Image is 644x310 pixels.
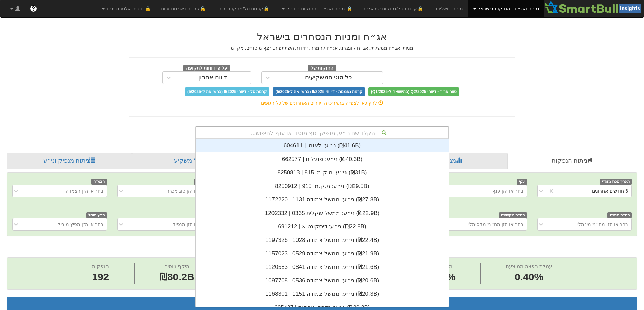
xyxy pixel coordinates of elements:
[66,188,103,194] div: בחר או הזן הצמדה
[196,247,449,260] div: ני״ע: ‏ממשל צמודה 0529 | 1157023 ‎(₪21.9B)‎
[517,179,527,185] span: ענף
[97,0,156,17] a: 🔒 נכסים אלטרנטיבים
[196,139,449,152] div: ני״ע: ‏לאומי | 604611 ‎(₪41.6B)‎
[196,206,449,220] div: ני״ע: ‏ממשל שקלית 0335 | 1202332 ‎(₪22.9B)‎
[196,152,449,166] div: ני״ע: ‏פועלים | 662577 ‎(₪40.3B)‎
[196,220,449,233] div: ני״ע: ‏דיסקונט א | 691212 ‎(₪22.8B)‎
[129,31,515,42] h2: אג״ח ומניות הנסחרים בישראל
[308,65,336,72] span: החזקות של
[368,87,459,96] span: טווח ארוך - דיווחי Q2/2025 (בהשוואה ל-Q1/2025)
[196,193,449,206] div: ני״ע: ‏ממשל צמודה 1131 | 1172220 ‎(₪27.8B)‎
[132,153,259,169] a: פרופיל משקיע
[198,74,227,81] div: דיווח אחרון
[196,233,449,247] div: ני״ע: ‏ממשל צמודה 1028 | 1197326 ‎(₪22.4B)‎
[12,300,632,306] h3: תוצאות הנפקות
[506,270,552,284] span: 0.40%
[129,46,515,51] h5: מניות, אג״ח ממשלתי, אג״ח קונצרני, אג״ח להמרה, יחידות השתתפות, רצף מוסדיים, מק״מ
[305,74,352,81] div: כל סוגי המשקיעים
[172,221,208,228] div: בחר או הזן מנפיק
[183,65,230,72] span: על פי דוחות לתקופה
[168,188,209,194] div: בחר או הזן סוג מכרז
[25,0,42,17] a: ?
[156,0,213,17] a: 🔒קרנות נאמנות זרות
[499,212,527,218] span: מח״מ מקסימלי
[213,0,277,17] a: 🔒קרנות סל/מחקות זרות
[92,270,109,284] span: 192
[277,0,357,17] a: 🔒 מניות ואג״ח - החזקות בחו״ל
[159,271,194,282] span: ₪80.2B
[600,179,632,185] span: תאריך מכרז מוסדי
[592,188,628,194] div: 6 חודשים אחרונים
[194,179,212,185] span: סוג מכרז
[124,100,520,106] div: לחץ כאן לצפייה בתאריכי הדיווחים האחרונים של כל הגופים
[508,153,637,169] a: ניתוח הנפקות
[506,263,552,269] span: עמלת הפצה ממוצעת
[431,0,468,17] a: מניות דואליות
[92,263,109,269] span: הנפקות
[196,127,448,138] div: הקלד שם ני״ע, מנפיק, גוף מוסדי או ענף לחיפוש...
[196,287,449,301] div: ני״ע: ‏ממשל צמודה 1151 | 1168301 ‎(₪20.3B)‎
[7,153,132,169] a: ניתוח מנפיק וני״ע
[273,87,365,96] span: קרנות נאמנות - דיווחי 6/2025 (בהשוואה ל-5/2025)
[91,179,107,185] span: הצמדה
[7,243,637,254] h2: ניתוח הנפקות - 6 חודשים אחרונים
[164,263,189,269] span: היקף גיוסים
[357,0,430,17] a: 🔒קרנות סל/מחקות ישראליות
[607,212,632,218] span: מח״מ מינמלי
[468,0,544,17] a: מניות ואג״ח - החזקות בישראל
[196,179,449,193] div: ני״ע: ‏מ.ק.מ. 915 | 8250912 ‎(₪29.5B)‎
[86,212,107,218] span: מפיץ מוביל
[468,221,523,228] div: בחר או הזן מח״מ מקסימלי
[196,260,449,274] div: ני״ע: ‏ממשל צמודה 0841 | 1120583 ‎(₪21.6B)‎
[196,166,449,179] div: ני״ע: ‏מ.ק.מ. 815 | 8250813 ‎(₪31B)‎
[58,221,103,228] div: בחר או הזן מפיץ מוביל
[31,5,35,12] span: ?
[185,87,269,96] span: קרנות סל - דיווחי 6/2025 (בהשוואה ל-5/2025)
[577,221,628,228] div: בחר או הזן מח״מ מינמלי
[492,188,523,194] div: בחר או הזן ענף
[196,274,449,287] div: ני״ע: ‏ממשל צמודה 0536 | 1097708 ‎(₪20.6B)‎
[544,0,644,14] img: Smartbull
